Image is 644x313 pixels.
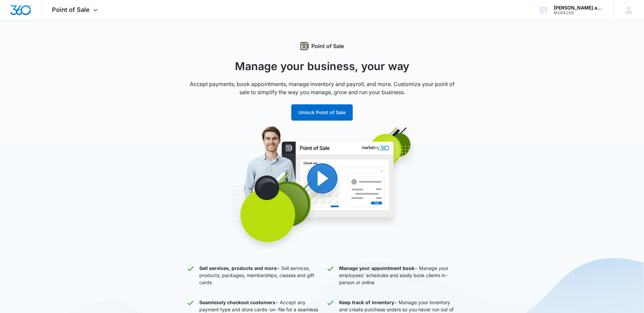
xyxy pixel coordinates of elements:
p: Manage your employees’ schedules and easily book clients in-person or online [339,265,458,286]
span: Point of Sale [52,6,90,13]
strong: Manage your appointment book - [339,265,418,271]
p: Accept payments, book appointments, manage inventory and payroll, and more. Customize your point ... [186,80,458,96]
a: Get Started [82,245,122,257]
a: Unlock Point of Sale [291,109,353,115]
strong: Keep track of inventory - [339,299,397,305]
a: Close modal [122,4,134,17]
span: These brand assets serve as the foundation for creating a brand voice that aligns with your brand... [15,189,122,218]
button: Unlock Point of Sale [291,104,353,121]
h2: Fuel the Platform by Filling Out Your Brand Profile [7,101,129,122]
div: account id [554,11,603,15]
strong: Seamlessly checkout customers - [199,299,278,305]
p: Sell services, products, packages, memberships, classes and gift cards [199,265,318,286]
div: account name [554,5,603,11]
div: Point of Sale [186,42,458,50]
img: Point of Sale [193,125,451,249]
span: Take a few moments to enter your company's information such as your logo, colors, fonts and busin... [14,129,122,150]
strong: Sell services, products and more - [199,265,280,271]
a: Smart Start feature [54,159,94,165]
p: Learn more in our [7,224,129,232]
span: Use our to seamlessly import brand assets and details from your existing website! [17,159,123,181]
a: Brand Profile support guide. [57,225,114,231]
span: Need help? [14,159,38,165]
h1: Manage your business, your way [186,58,458,75]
